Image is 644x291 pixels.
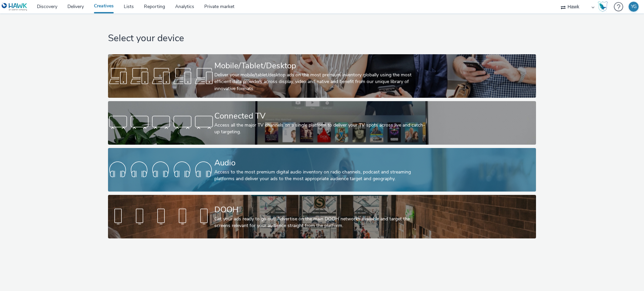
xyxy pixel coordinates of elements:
div: Deliver your mobile/tablet/desktop ads on the most premium inventory globally using the most effi... [214,72,427,92]
div: Access to the most premium digital audio inventory on radio channels, podcast and streaming platf... [214,169,427,183]
div: Audio [214,157,427,169]
h1: Select your device [108,32,536,45]
div: Get your ads ready to go out! Advertise on the main DOOH networks available and target the screen... [214,216,427,229]
a: Hawk Academy [598,1,610,12]
img: undefined Logo [2,3,28,11]
div: DOOH [214,204,427,216]
div: Access all the major TV channels on a single platform to deliver your TV spots across live and ca... [214,122,427,136]
div: YG [631,2,637,12]
a: Mobile/Tablet/DesktopDeliver your mobile/tablet/desktop ads on the most premium inventory globall... [108,54,536,98]
a: AudioAccess to the most premium digital audio inventory on radio channels, podcast and streaming ... [108,148,536,192]
div: Connected TV [214,110,427,122]
a: Connected TVAccess all the major TV channels on a single platform to deliver your TV spots across... [108,101,536,145]
div: Mobile/Tablet/Desktop [214,60,427,72]
img: Hawk Academy [598,1,608,12]
a: DOOHGet your ads ready to go out! Advertise on the main DOOH networks available and target the sc... [108,195,536,238]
